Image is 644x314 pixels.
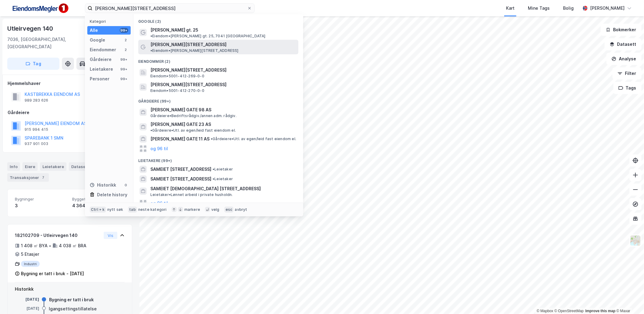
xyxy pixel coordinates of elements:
div: [PERSON_NAME] [590,5,625,12]
div: 989 283 626 [25,98,48,103]
div: Gårdeiere (99+) [133,94,303,105]
div: Bygning er tatt i bruk - [DATE] [21,270,84,277]
span: • [150,48,152,53]
div: Google (2) [133,14,303,25]
span: • [213,177,214,181]
img: F4PB6Px+NJ5v8B7XTbfpPpyloAAAAASUVORK5CYII= [10,2,70,15]
div: Eiendommer [90,46,116,53]
span: SAMEIET [STREET_ADDRESS] [150,175,211,183]
div: 0 [123,183,128,187]
span: • [150,128,152,133]
div: 99+ [120,67,128,72]
div: markere [184,207,200,212]
span: [PERSON_NAME] GATE 98 AS [150,106,296,113]
div: tab [128,207,137,213]
img: Z [630,235,641,246]
span: • [213,167,214,171]
span: [PERSON_NAME] gt. 25 [150,26,198,34]
div: 99+ [120,28,128,33]
a: Mapbox [537,309,553,313]
span: SAMEIET [STREET_ADDRESS] [150,166,211,173]
span: Eiendom • [PERSON_NAME][STREET_ADDRESS] [150,48,239,53]
div: Eiendommer (2) [133,54,303,65]
div: Leietakere [40,162,66,171]
button: Bokmerker [601,24,642,36]
div: Datasett [69,162,92,171]
div: 915 994 415 [25,127,48,132]
button: Datasett [605,38,642,50]
div: Kontrollprogram for chat [614,285,644,314]
button: Analyse [606,53,642,65]
span: Gårdeiere • Bedriftsrådgiv./annen adm. rådgiv. [150,113,236,118]
span: [PERSON_NAME][STREET_ADDRESS] [150,66,296,74]
div: Transaksjoner [7,173,49,182]
div: Historikk [90,181,116,189]
span: Eiendom • 5001-412-270-0-0 [150,88,204,93]
span: • [211,137,213,141]
div: Bygning er tatt i bruk [49,296,94,303]
div: Eiere [22,162,38,171]
div: 7036, [GEOGRAPHIC_DATA], [GEOGRAPHIC_DATA] [7,36,86,50]
div: Igangsettingstillatelse [49,305,97,312]
div: neste kategori [138,207,167,212]
div: Info [7,162,20,171]
div: esc [224,207,234,213]
div: 1 408 ㎡ BYA [21,242,48,249]
button: og 96 til [150,145,168,152]
span: Bygget bygningsområde [72,197,125,202]
div: Ctrl + k [90,207,106,213]
div: 2 [123,38,128,42]
span: Leietaker [213,167,233,172]
div: nytt søk [107,207,123,212]
button: Filter [612,67,642,79]
div: • [49,243,51,248]
div: avbryt [235,207,247,212]
div: 2 [123,47,128,52]
div: 937 901 003 [25,141,48,146]
div: Personer [90,75,109,83]
span: [PERSON_NAME][STREET_ADDRESS] [150,41,226,48]
span: Eiendom • [PERSON_NAME] gt. 25, 7041 [GEOGRAPHIC_DATA] [150,34,266,39]
div: Alle [90,27,98,34]
div: Historikk [15,285,125,293]
button: Tags [613,82,642,94]
div: 4 364 ㎡ [72,202,125,209]
span: Gårdeiere • Utl. av egen/leid fast eiendom el. [150,128,236,133]
div: 99+ [120,57,128,62]
div: 7 [40,174,46,181]
span: [PERSON_NAME][STREET_ADDRESS] [150,81,296,88]
span: SAMEIET [DEMOGRAPHIC_DATA] [STREET_ADDRESS] [150,185,296,192]
button: og 96 til [150,200,168,207]
div: Kategori [90,19,131,24]
div: Gårdeiere [8,109,132,116]
div: Mine Tags [528,5,550,12]
span: Bygninger [15,197,67,202]
div: Hjemmelshaver [8,80,132,87]
div: Google [90,36,105,44]
div: 4 038 ㎡ BRA [59,242,86,249]
span: Leietaker • Lønnet arbeid i private husholdn. [150,192,233,197]
div: 5 Etasjer [21,251,39,258]
button: Vis [104,232,117,239]
div: Leietakere [90,66,113,73]
div: Gårdeiere [90,56,112,63]
div: Delete history [97,191,127,198]
input: Søk på adresse, matrikkel, gårdeiere, leietakere eller personer [92,4,247,13]
div: velg [211,207,220,212]
div: [DATE] [15,297,39,302]
div: Leietakere (99+) [133,154,303,164]
div: [DATE] [15,306,39,311]
span: Gårdeiere • Utl. av egen/leid fast eiendom el. [211,137,296,141]
div: 182102709 - Utleirvegen 140 [15,232,101,239]
button: Tag [7,58,59,70]
div: 99+ [120,76,128,81]
span: Eiendom • 5001-412-269-0-0 [150,74,204,79]
a: OpenStreetMap [555,309,584,313]
span: [PERSON_NAME] GATE 23 AS [150,121,211,128]
span: • [150,34,152,38]
span: [PERSON_NAME] GATE 11 AS [150,135,210,143]
div: Kart [506,5,515,12]
span: Leietaker [213,177,233,181]
iframe: Chat Widget [614,285,644,314]
a: Improve this map [585,309,615,313]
